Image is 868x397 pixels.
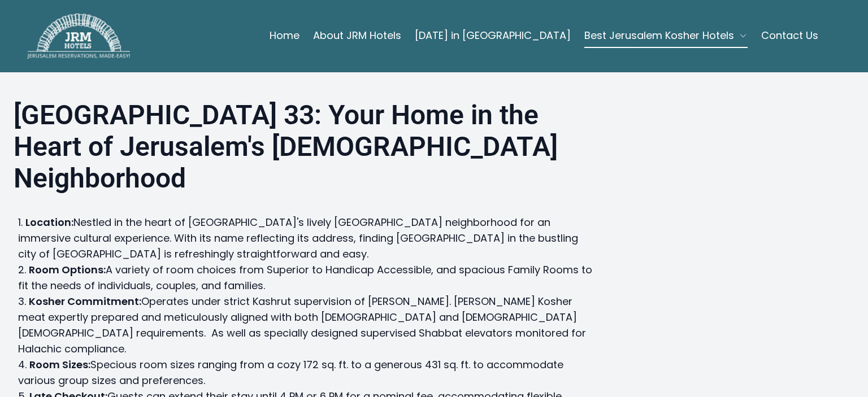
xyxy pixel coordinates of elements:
li: Operates under strict Kashrut supervision of [PERSON_NAME]. [PERSON_NAME] Kosher meat expertly pr... [18,294,592,357]
strong: Location: [25,215,73,229]
li: A variety of room choices from Superior to Handicap Accessible, and spacious Family Rooms to fit ... [18,262,592,294]
a: [DATE] in [GEOGRAPHIC_DATA] [415,24,571,47]
li: Nestled in the heart of [GEOGRAPHIC_DATA]'s lively [GEOGRAPHIC_DATA] neighborhood for an immersiv... [18,215,592,262]
strong: Kosher Commitment: [29,294,141,308]
a: Home [270,24,300,47]
a: About JRM Hotels [313,24,401,47]
li: Specious room sizes ranging from a cozy 172 sq. ft. to a generous 431 sq. ft. to accommodate vari... [18,357,592,389]
strong: [GEOGRAPHIC_DATA] 33: Your Home in the Heart of Jerusalem's [DEMOGRAPHIC_DATA] Neighborhood [14,99,558,194]
button: Best Jerusalem Kosher Hotels [584,24,748,47]
strong: Room Sizes: [29,357,90,372]
span: Best Jerusalem Kosher Hotels [584,28,734,43]
img: JRM Hotels [27,14,130,59]
a: Contact Us [761,24,818,47]
strong: Room Options: [29,263,106,277]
